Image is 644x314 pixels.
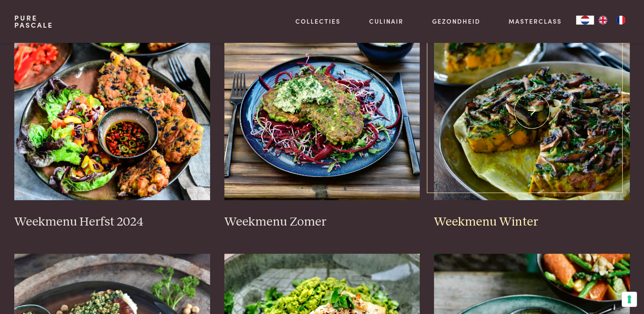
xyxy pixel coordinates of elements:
[14,214,210,230] h3: Weekmenu Herfst 2024
[434,21,630,230] a: Weekmenu Winter Weekmenu Winter
[576,16,594,25] div: Language
[576,16,630,25] aside: Language selected: Nederlands
[612,16,630,25] a: FR
[224,214,420,230] h3: Weekmenu Zomer
[224,21,420,200] img: Weekmenu Zomer
[434,214,630,230] h3: Weekmenu Winter
[576,16,594,25] a: NL
[594,16,630,25] ul: Language list
[369,17,404,26] a: Culinair
[14,21,210,200] img: Weekmenu Herfst 2024
[295,17,341,26] a: Collecties
[14,14,53,29] a: PurePascale
[432,17,480,26] a: Gezondheid
[594,16,612,25] a: EN
[224,21,420,230] a: Weekmenu Zomer Weekmenu Zomer
[509,17,562,26] a: Masterclass
[434,21,630,200] img: Weekmenu Winter
[622,292,637,307] button: Uw voorkeuren voor toestemming voor trackingtechnologieën
[14,21,210,230] a: Weekmenu Herfst 2024 Weekmenu Herfst 2024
